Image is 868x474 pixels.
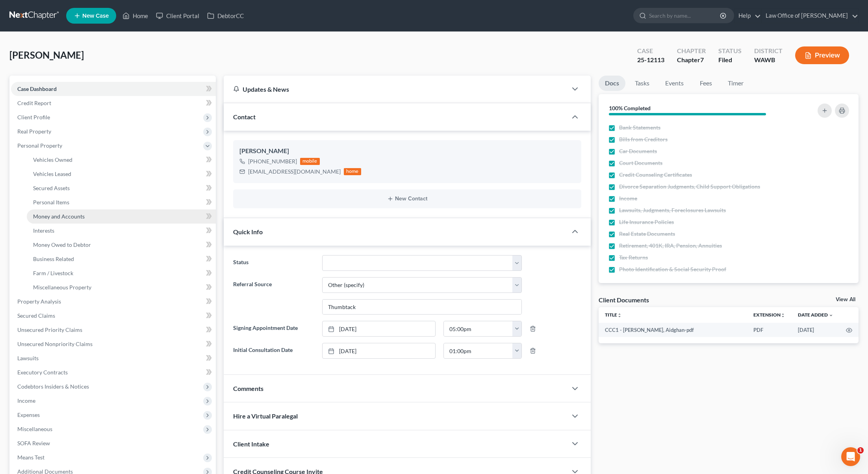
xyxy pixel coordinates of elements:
span: Divorce Separation Judgments, Child Support Obligations [619,183,760,191]
span: Personal Property [17,142,62,149]
span: Bank Statements [619,124,660,131]
span: Unsecured Nonpriority Claims [17,341,93,347]
a: Money Owed to Debtor [27,238,216,252]
i: expand_more [829,313,833,318]
span: Court Documents [619,159,662,167]
a: DebtorCC [203,9,248,23]
div: [PERSON_NAME] [239,146,575,156]
div: [EMAIL_ADDRESS][DOMAIN_NAME] [248,168,341,176]
a: Business Related [27,252,216,266]
a: Client Portal [152,9,203,23]
span: Money Owed to Debtor [33,241,91,248]
i: unfold_more [617,313,622,318]
span: Money and Accounts [33,213,85,220]
div: Case [637,46,664,56]
span: Case Dashboard [17,85,57,92]
span: Vehicles Leased [33,170,71,177]
a: Secured Claims [11,309,216,323]
td: [DATE] [792,323,840,337]
a: Interests [27,224,216,238]
div: home [344,168,361,175]
span: Comments [233,385,263,392]
span: Vehicles Owned [33,156,72,163]
div: Chapter [677,46,706,56]
span: [PERSON_NAME] [9,49,84,61]
td: PDF [747,323,792,337]
span: Tax Returns [619,254,648,261]
span: Credit Report [17,100,51,106]
span: Retirement, 401K, IRA, Pension, Annuities [619,242,722,250]
div: Filed [718,56,742,65]
input: Search by name... [649,8,721,23]
div: 25-12113 [637,56,664,65]
span: Hire a Virtual Paralegal [233,412,298,420]
a: Docs [599,76,625,91]
span: Means Test [17,454,45,461]
div: Status [718,46,742,56]
a: Unsecured Priority Claims [11,323,216,337]
span: 7 [700,56,704,63]
span: Life Insurance Policies [619,218,674,226]
span: Miscellaneous Property [33,284,91,291]
span: Income [619,194,637,202]
div: mobile [300,158,320,165]
span: Client Intake [233,440,269,448]
strong: 100% Completed [609,105,651,111]
a: Executory Contracts [11,365,216,380]
a: View All [836,297,855,302]
a: Property Analysis [11,294,216,309]
span: Real Estate Documents [619,230,675,238]
a: Farm / Livestock [27,266,216,280]
i: unfold_more [781,313,785,318]
a: Help [734,9,761,23]
span: Income [17,397,35,404]
span: Unsecured Priority Claims [17,326,82,333]
label: Status [229,255,318,271]
a: Law Office of [PERSON_NAME] [762,9,858,23]
span: Property Analysis [17,298,61,305]
span: SOFA Review [17,440,50,446]
span: Business Related [33,256,74,262]
span: Lawsuits, Judgments, Foreclosures Lawsuits [619,206,726,214]
input: -- : -- [444,343,513,358]
a: Personal Items [27,195,216,209]
span: Client Profile [17,114,50,120]
a: [DATE] [323,321,435,336]
span: Bills from Creditors [619,135,668,143]
a: Lawsuits [11,351,216,365]
a: Unsecured Nonpriority Claims [11,337,216,351]
a: [DATE] [323,343,435,358]
label: Referral Source [229,277,318,315]
div: Updates & News [233,85,558,93]
span: Secured Claims [17,312,55,319]
a: Fees [693,76,718,91]
span: New Case [82,13,109,19]
label: Initial Consultation Date [229,343,318,359]
a: Case Dashboard [11,82,216,96]
a: Miscellaneous Property [27,280,216,294]
span: Personal Items [33,199,69,206]
a: Date Added expand_more [798,312,833,318]
span: Car Documents [619,147,657,155]
a: Credit Report [11,96,216,110]
div: [PHONE_NUMBER] [248,157,297,165]
a: Titleunfold_more [605,312,622,318]
span: 1 [857,447,864,454]
input: -- : -- [444,321,513,336]
span: Secured Assets [33,185,70,191]
a: Secured Assets [27,181,216,195]
span: Contact [233,113,256,120]
a: Events [659,76,690,91]
span: Farm / Livestock [33,270,73,276]
td: CCC1 - [PERSON_NAME], Aidghan-pdf [599,323,747,337]
div: District [754,46,783,56]
span: Lawsuits [17,355,39,361]
span: Real Property [17,128,51,135]
div: WAWB [754,56,783,65]
span: Expenses [17,411,40,418]
a: Extensionunfold_more [753,312,785,318]
span: Interests [33,227,54,234]
label: Signing Appointment Date [229,321,318,337]
button: Preview [795,46,849,64]
iframe: Intercom live chat [841,447,860,466]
